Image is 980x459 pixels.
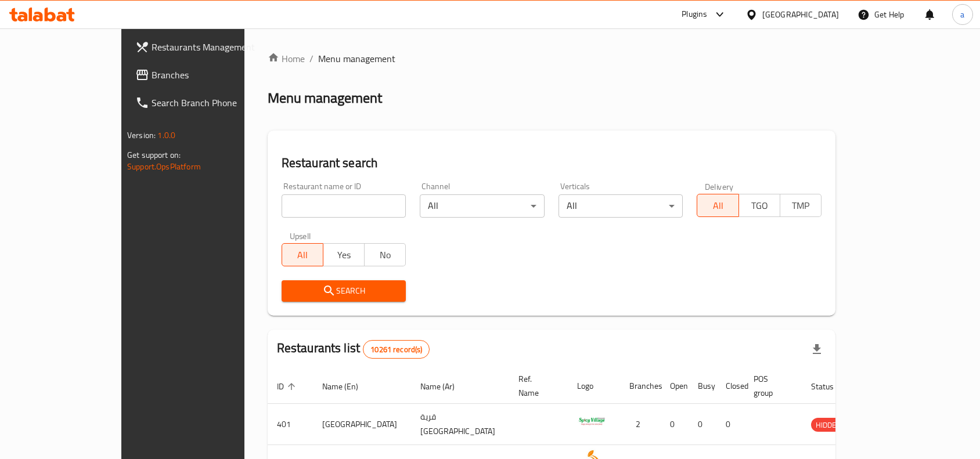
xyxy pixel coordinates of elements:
th: Branches [620,368,661,404]
a: Support.OpsPlatform [127,159,201,174]
div: [GEOGRAPHIC_DATA] [762,8,839,21]
label: Delivery [705,182,734,190]
button: All [282,243,323,266]
span: Search [291,284,397,298]
th: Busy [689,368,716,404]
span: Name (Ar) [420,380,470,393]
span: Name (En) [322,380,373,393]
div: All [420,194,545,218]
div: Total records count [363,340,430,359]
span: ID [277,380,299,393]
span: Version: [127,128,156,143]
span: All [287,247,319,263]
input: Search for restaurant name or ID.. [282,194,406,218]
td: 0 [661,404,689,445]
a: Restaurants Management [126,33,285,61]
td: قرية [GEOGRAPHIC_DATA] [411,404,509,445]
span: Branches [152,68,276,82]
th: Logo [568,368,620,404]
nav: breadcrumb [268,52,835,66]
a: Search Branch Phone [126,89,285,117]
span: Search Branch Phone [152,96,276,110]
button: TGO [738,194,780,217]
span: a [960,8,964,21]
button: Search [282,280,406,302]
a: Home [268,52,305,66]
span: POS group [754,372,788,400]
button: TMP [780,194,822,217]
span: 1.0.0 [157,128,175,143]
a: Branches [126,61,285,89]
span: Yes [328,247,360,263]
span: TMP [785,197,817,214]
span: Get support on: [127,147,181,162]
h2: Restaurant search [282,154,822,172]
span: No [369,247,401,263]
span: Restaurants Management [152,40,276,54]
span: Menu management [318,52,395,66]
h2: Menu management [268,89,382,107]
span: Status [811,380,849,393]
td: 2 [620,404,661,445]
th: Closed [716,368,744,404]
label: Upsell [290,232,311,240]
th: Open [661,368,689,404]
div: All [559,194,683,218]
td: [GEOGRAPHIC_DATA] [313,404,411,445]
span: TGO [744,197,776,214]
span: 10261 record(s) [363,344,429,355]
span: Ref. Name [518,372,554,400]
span: All [702,197,734,214]
h2: Restaurants list [277,339,430,359]
button: Yes [323,243,365,266]
span: HIDDEN [811,418,846,432]
td: 0 [689,404,716,445]
li: / [309,52,314,66]
td: 401 [268,404,313,445]
div: Export file [803,335,831,363]
button: All [697,194,738,217]
td: 0 [716,404,744,445]
div: Plugins [682,8,707,21]
div: HIDDEN [811,418,846,432]
img: Spicy Village [577,407,606,436]
button: No [364,243,406,266]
